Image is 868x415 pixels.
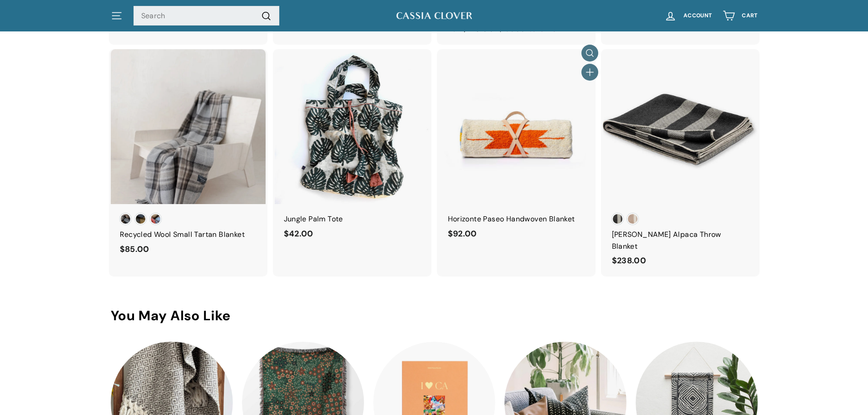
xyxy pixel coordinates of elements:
[111,49,266,265] a: Recycled Wool Small Tartan Blanket
[439,49,594,249] a: Horizonte Paseo Handwoven Blanket
[134,6,279,26] input: Search
[120,244,149,255] span: $85.00
[448,228,477,239] span: $92.00
[683,13,712,19] span: Account
[603,49,758,277] a: [PERSON_NAME] Alpaca Throw Blanket
[275,49,430,249] a: Jungle Palm Tote
[742,13,757,19] span: Cart
[448,213,585,225] div: Horizonte Paseo Handwoven Blanket
[612,229,749,252] div: [PERSON_NAME] Alpaca Throw Blanket
[284,228,313,239] span: $42.00
[111,308,758,323] h2: You May Also Like
[612,255,647,266] span: $238.00
[659,2,717,29] a: Account
[284,213,421,225] div: Jungle Palm Tote
[120,229,257,241] div: Recycled Wool Small Tartan Blanket
[717,2,763,29] a: Cart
